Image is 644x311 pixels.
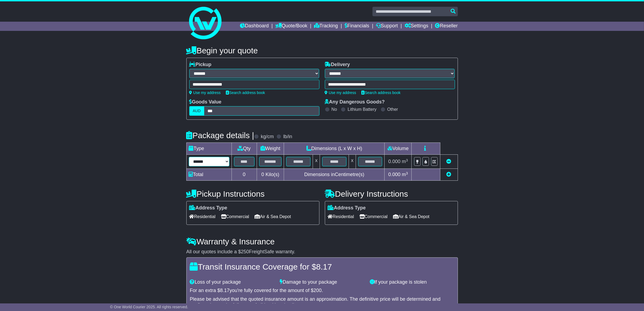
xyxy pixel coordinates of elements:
[387,107,398,112] label: Other
[313,155,320,169] td: x
[328,212,354,221] span: Residential
[447,159,451,164] a: Remove this item
[232,169,257,181] td: 0
[388,172,401,177] span: 0.000
[406,158,408,162] sup: 3
[189,99,222,105] label: Goods Value
[283,134,292,140] label: lb/in
[186,46,458,55] h4: Begin your quote
[332,107,337,112] label: No
[189,212,216,221] span: Residential
[349,155,356,169] td: x
[186,169,232,181] td: Total
[190,288,454,294] div: For an extra $ you're fully covered for the amount of $ .
[376,22,398,31] a: Support
[406,171,408,175] sup: 3
[388,159,401,164] span: 0.000
[325,189,458,198] h4: Delivery Instructions
[261,172,264,177] span: 0
[385,143,412,155] td: Volume
[402,159,408,164] span: m
[402,172,408,177] span: m
[367,279,457,285] div: If your package is stolen
[187,279,277,285] div: Loss of your package
[284,143,385,155] td: Dimensions (L x W x H)
[316,262,332,271] span: 8.17
[190,296,454,308] div: Please be advised that the quoted insurance amount is an approximation. The definitive price will...
[241,249,249,254] span: 250
[232,143,257,155] td: Qty
[325,90,356,95] a: Use my address
[186,143,232,155] td: Type
[328,205,366,211] label: Address Type
[189,106,204,116] label: AUD
[325,62,350,68] label: Delivery
[190,262,454,271] h4: Transit Insurance Coverage for $
[257,143,284,155] td: Weight
[186,249,458,255] div: All our quotes include a $ FreightSafe warranty.
[362,90,401,95] a: Search address book
[314,22,338,31] a: Tracking
[226,90,265,95] a: Search address book
[275,22,307,31] a: Quote/Book
[393,212,430,221] span: Air & Sea Depot
[313,288,322,293] span: 200
[220,288,230,293] span: 8.17
[189,62,212,68] label: Pickup
[240,22,269,31] a: Dashboard
[110,305,188,309] span: © One World Courier 2025. All rights reserved.
[447,172,451,177] a: Add new item
[345,22,369,31] a: Financials
[435,22,458,31] a: Reseller
[325,99,385,105] label: Any Dangerous Goods?
[186,131,254,140] h4: Package details |
[284,169,385,181] td: Dimensions in Centimetre(s)
[186,189,319,198] h4: Pickup Instructions
[189,90,221,95] a: Use my address
[261,134,274,140] label: kg/cm
[359,212,388,221] span: Commercial
[257,169,284,181] td: Kilo(s)
[405,22,428,31] a: Settings
[186,237,458,246] h4: Warranty & Insurance
[189,205,227,211] label: Address Type
[348,107,377,112] label: Lithium Battery
[221,212,249,221] span: Commercial
[255,212,291,221] span: Air & Sea Depot
[277,279,367,285] div: Damage to your package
